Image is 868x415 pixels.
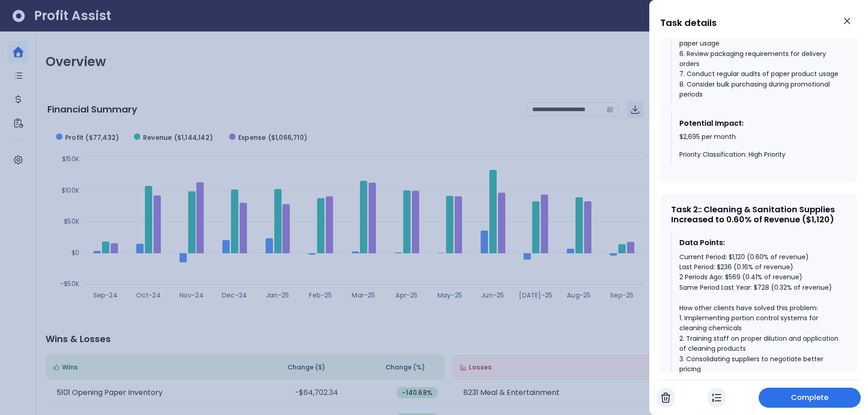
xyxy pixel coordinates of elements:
[712,392,721,403] img: In Progress
[671,205,846,224] div: Task 2 : : Cleaning & Sanitation Supplies Increased to 0.60% of Revenue ($1,120)
[791,392,829,403] span: Complete
[679,237,839,248] div: Data Points:
[679,133,839,159] div: $2,695 per month Priority Classification: High Priority
[660,15,717,31] h1: Task details
[759,388,861,408] button: Complete
[679,118,839,129] div: Potential Impact:
[661,392,670,403] img: Cancel Task
[837,11,857,31] button: Close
